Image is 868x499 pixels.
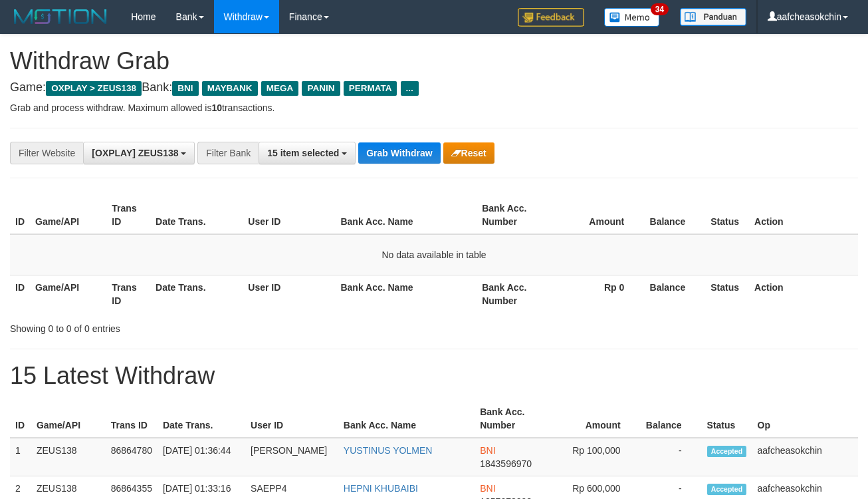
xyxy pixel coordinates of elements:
td: - [641,438,702,476]
a: HEPNI KHUBAIBI [344,483,418,494]
th: Bank Acc. Name [338,400,475,438]
td: 86864780 [106,438,158,476]
th: ID [10,275,30,313]
img: MOTION_logo.png [10,7,111,27]
button: Grab Withdraw [358,142,440,164]
th: Balance [641,400,702,438]
th: Bank Acc. Name [335,275,477,313]
button: [OXPLAY] ZEUS138 [83,142,195,164]
td: [PERSON_NAME] [245,438,338,476]
span: Accepted [707,446,747,457]
h1: Withdraw Grab [10,48,858,75]
div: Showing 0 to 0 of 0 entries [10,317,352,335]
th: ID [10,196,30,234]
th: Balance [644,275,705,313]
td: 1 [10,438,31,476]
span: BNI [480,483,495,494]
td: aafcheasokchin [752,438,858,476]
span: 34 [651,3,669,15]
span: OXPLAY > ZEUS138 [46,81,142,96]
div: Filter Website [10,142,83,164]
div: Filter Bank [197,142,259,164]
h4: Game: Bank: [10,81,858,94]
th: Status [702,400,752,438]
span: BNI [480,445,495,456]
span: PERMATA [344,81,397,96]
img: Button%20Memo.svg [604,8,660,27]
span: MAYBANK [202,81,258,96]
th: Bank Acc. Name [335,196,477,234]
th: Action [749,196,858,234]
span: BNI [172,81,198,96]
th: Trans ID [106,275,150,313]
strong: 10 [211,102,222,113]
td: Rp 100,000 [551,438,640,476]
th: Game/API [30,275,106,313]
button: Reset [443,142,494,164]
th: Balance [644,196,705,234]
th: Rp 0 [553,275,644,313]
th: Op [752,400,858,438]
th: Date Trans. [150,196,243,234]
button: 15 item selected [259,142,356,164]
span: 15 item selected [267,148,339,158]
span: Accepted [707,484,747,495]
h1: 15 Latest Withdraw [10,363,858,389]
img: panduan.png [680,8,746,26]
th: Trans ID [106,400,158,438]
td: No data available in table [10,234,858,275]
span: PANIN [302,81,340,96]
th: Trans ID [106,196,150,234]
img: Feedback.jpg [518,8,584,27]
p: Grab and process withdraw. Maximum allowed is transactions. [10,101,858,114]
th: Action [749,275,858,313]
th: Date Trans. [150,275,243,313]
td: [DATE] 01:36:44 [158,438,245,476]
th: Game/API [30,196,106,234]
th: Bank Acc. Number [477,196,553,234]
th: User ID [245,400,338,438]
th: Status [705,275,749,313]
th: User ID [243,196,335,234]
th: Status [705,196,749,234]
th: User ID [243,275,335,313]
span: MEGA [261,81,299,96]
span: ... [401,81,419,96]
span: Copy 1843596970 to clipboard [480,458,532,469]
th: Amount [553,196,644,234]
td: ZEUS138 [31,438,106,476]
th: Bank Acc. Number [475,400,551,438]
span: [OXPLAY] ZEUS138 [92,148,178,158]
a: YUSTINUS YOLMEN [344,445,433,456]
th: Bank Acc. Number [477,275,553,313]
th: Amount [551,400,640,438]
th: Date Trans. [158,400,245,438]
th: Game/API [31,400,106,438]
th: ID [10,400,31,438]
